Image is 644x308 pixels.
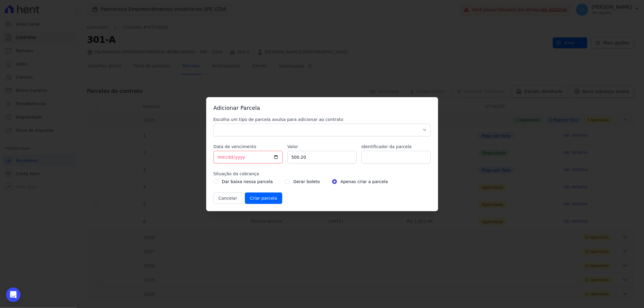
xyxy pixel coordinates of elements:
[287,144,357,150] label: Valor
[245,192,282,204] input: Criar parcela
[213,144,283,150] label: Data de vencimento
[213,192,242,204] button: Cancelar
[222,178,273,185] label: Dar baixa nessa parcela
[361,144,431,150] label: Identificador da parcela
[213,104,431,112] h3: Adicionar Parcela
[6,287,21,302] div: Open Intercom Messenger
[293,178,320,185] label: Gerar boleto
[213,171,431,177] label: Situação da cobrança
[213,116,431,122] label: Escolha um tipo de parcela avulsa para adicionar ao contrato
[341,178,388,185] label: Apenas criar a parcela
